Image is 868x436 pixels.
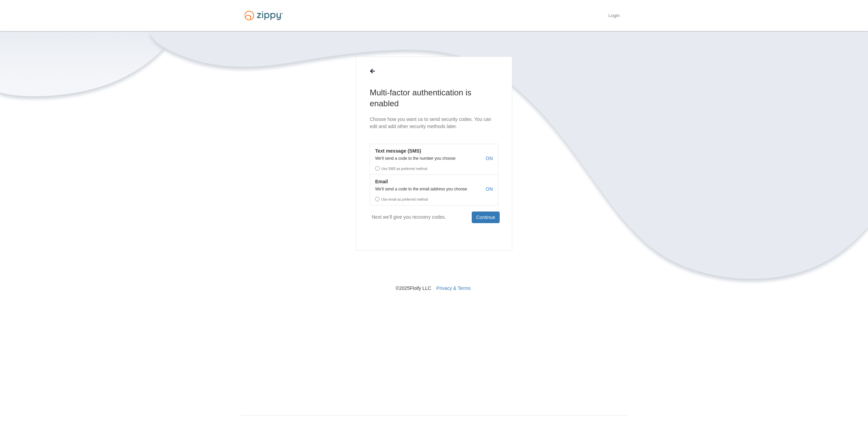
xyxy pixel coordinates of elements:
button: Text message (SMS)We'll send a code to the number you chooseONUse SMS as preferred method [370,144,498,174]
em: Text message (SMS) [370,147,421,154]
h1: Multi-factor authentication is enabled [370,87,498,109]
p: Choose how you want us to send security codes. You can edit and add other security methods later. [370,116,498,130]
input: Use email as preferred method [375,197,380,201]
p: Next we'll give you recovery codes. [372,212,446,223]
button: Continue [472,212,500,223]
input: Use SMS as preferred method [375,166,380,171]
span: ON [486,155,493,162]
p: We'll send a code to the number you choose [370,156,498,161]
span: ON [486,186,493,192]
img: Logo [240,7,287,24]
a: Privacy & Terms [436,285,471,291]
em: Email [370,178,388,185]
label: Use email as preferred method [370,193,498,203]
p: We'll send a code to the email address you choose [370,187,498,191]
button: EmailWe'll send a code to the email address you chooseONUse email as preferred method [370,174,498,205]
nav: © 2025 Floify LLC [240,251,628,292]
label: Use SMS as preferred method [370,162,498,173]
a: Login [608,13,620,20]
